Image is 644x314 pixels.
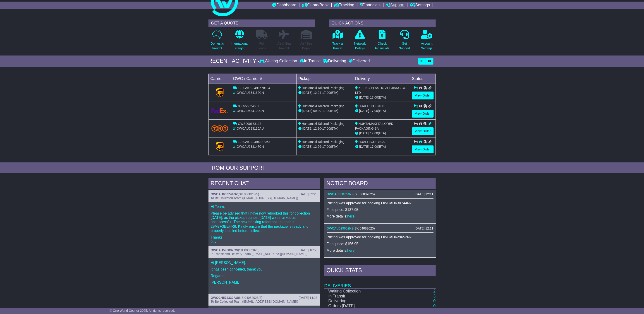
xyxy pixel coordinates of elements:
[211,252,308,256] span: In Transit and Delivery Team ([EMAIL_ADDRESS][DOMAIN_NAME])
[238,104,259,108] span: 883555824501
[370,109,378,113] span: 17:00
[359,109,369,113] span: [DATE]
[211,300,298,303] span: To Be Collected Team ([EMAIL_ADDRESS][DOMAIN_NAME])
[410,74,436,84] td: Status
[208,178,320,190] div: RECENT CHAT
[272,2,297,9] a: Dashboard
[298,109,351,113] div: - (ETA)
[359,131,369,135] span: [DATE]
[324,294,390,299] td: In Transit
[375,29,390,53] a: CheckFinancials
[298,144,351,149] div: - (ETA)
[359,140,385,144] span: HUALI ECO PACK
[353,74,410,84] td: Delivery
[237,91,264,94] span: OWCAU634132CN
[421,29,433,53] a: AccountSettings
[354,41,366,51] p: Network Delays
[210,29,224,53] a: DomesticFreight
[216,142,224,151] img: GetCarrierServiceLogo
[399,29,410,53] a: GetSupport
[256,41,268,51] p: Full Loads
[208,58,260,64] div: RECENT ACTIVITY -
[410,2,430,9] a: Settings
[237,145,264,148] span: OWCAU633147CN
[322,59,347,64] div: Delivering
[322,145,330,148] span: 17:00
[211,274,318,278] p: Regards,
[211,192,318,196] div: ( )
[354,192,374,196] span: SK 06082025
[211,211,318,233] p: Please be advised that I have now rebooked this for collection [DATE], as the pickup request [DAT...
[355,95,408,100] div: (ETA)
[237,127,264,130] span: OWCAU633116AU
[370,145,378,148] span: 17:00
[414,192,433,196] div: [DATE] 12:11
[370,131,378,135] span: 17:00
[322,127,330,130] span: 17:00
[211,192,238,196] a: OWCAU630744NZ
[237,109,264,113] span: OWCAU634100CN
[313,127,321,130] span: 12:30
[211,235,318,244] p: Thanks, Joy
[359,145,369,148] span: [DATE]
[299,296,317,300] div: [DATE] 14:26
[239,192,258,196] span: SK 06082025
[302,145,312,148] span: [DATE]
[211,248,318,252] div: ( )
[302,104,345,108] span: Huhtamaki Tailored Packaging
[334,2,354,9] a: Tracking
[329,19,436,27] div: QUICK ACTIONS
[299,192,317,196] div: [DATE] 09:28
[327,235,433,239] p: Pricing was approved for booking OWCAU629652NZ.
[324,277,436,289] td: Deliveries
[327,208,433,212] p: Final price: $137.95.
[211,261,318,265] p: Hi [PERSON_NAME],
[299,248,317,252] div: [DATE] 16:56
[359,104,385,108] span: HUALI ECO PACK
[433,304,436,308] a: 0
[298,59,322,64] div: In Transit
[211,296,238,300] a: OWCCN572332AU
[355,109,408,113] div: (ETA)
[208,74,231,84] td: Carrier
[216,88,224,97] img: GetCarrierServiceLogo
[327,227,354,230] a: OWCAU629652NZ
[239,248,259,252] span: SK 08052025
[375,41,389,51] p: Check Financials
[324,299,390,304] td: Delivering
[354,227,374,230] span: SK 04082025
[302,140,345,144] span: Huhtamaki Tailored Packaging
[211,280,318,285] p: [PERSON_NAME]
[211,205,318,209] p: Hi Team,
[324,304,390,309] td: Orders [DATE]
[327,192,354,196] a: OWCAU630744NZ
[297,74,353,84] td: Pickup
[302,122,345,126] span: Huhtamaki Tailored Packaging
[208,165,436,171] div: FROM OUR SUPPORT
[412,127,434,135] a: View Order
[412,92,434,99] a: View Order
[211,108,228,113] img: GetCarrierServiceLogo
[421,41,433,51] p: Account Settings
[238,86,270,90] span: 1Z30A5730491678194
[238,122,261,126] span: OWS000633116
[327,248,433,253] p: More details: .
[359,96,369,99] span: [DATE]
[300,41,313,51] p: Air / Sea Depot
[399,41,410,51] p: Get Support
[412,145,434,153] a: View Order
[302,127,312,130] span: [DATE]
[433,299,436,303] a: 0
[211,296,318,300] div: ( )
[208,19,315,27] div: GET A QUOTE
[433,294,436,298] a: 3
[298,126,351,131] div: - (ETA)
[313,145,321,148] span: 12:56
[386,2,405,9] a: Support
[302,91,312,94] span: [DATE]
[211,248,238,252] a: OWCAU596097CN
[327,192,433,196] div: ( )
[239,296,261,300] span: NS 04032025/2
[302,2,329,9] a: Quote/Book
[414,227,433,230] div: [DATE] 12:11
